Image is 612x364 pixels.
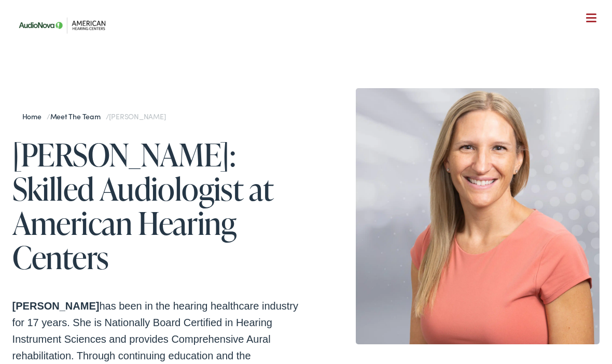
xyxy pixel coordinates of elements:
span: [PERSON_NAME] [109,111,165,121]
img: Christina Parrott is a board-certified hearing instrument specialist at American Hearing Centers ... [356,88,600,344]
a: Home [22,111,47,121]
a: Meet the Team [50,111,106,121]
h1: [PERSON_NAME]: Skilled Audiologist at American Hearing Centers [12,137,306,274]
a: What We Offer [20,41,600,74]
strong: [PERSON_NAME] [12,300,100,312]
span: / / [22,111,166,121]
